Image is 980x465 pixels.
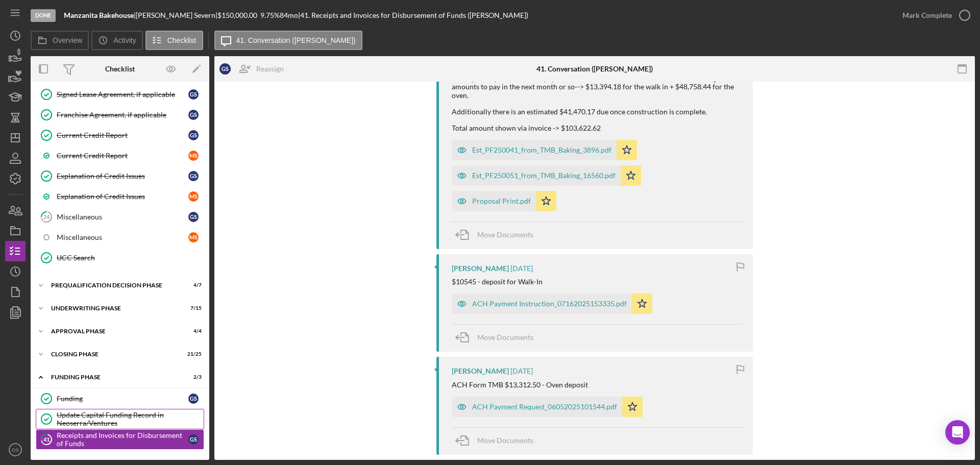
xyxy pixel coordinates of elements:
[188,212,199,222] div: G S
[260,11,280,19] div: 9.75 %
[188,191,199,202] div: M S
[105,65,135,73] div: Checklist
[12,447,18,453] text: DS
[472,146,611,154] div: Est_PF250041_from_TMB_Baking_3896.pdf
[536,65,653,73] div: 41. Conversation ([PERSON_NAME])
[36,145,204,166] a: Current Credit ReportMS
[892,5,975,26] button: Mark Complete
[219,63,231,75] div: G S
[183,305,202,311] div: 7 / 15
[452,325,544,350] button: Move Documents
[510,264,533,273] time: 2025-07-16 23:11
[188,232,199,242] div: M S
[36,84,204,105] a: Signed Lease Agreement, if applicableGS
[57,411,204,427] div: Update Capital Funding Record in Neoserra/Ventures
[43,436,50,443] tspan: 41
[36,105,204,125] a: Franchise Agreement, if applicableGS
[36,125,204,145] a: Current Credit ReportGS
[188,394,199,404] div: G S
[183,351,202,357] div: 21 / 25
[64,11,136,19] div: |
[36,248,204,268] a: UCC Search
[452,428,544,453] button: Move Documents
[43,213,50,220] tspan: 24
[136,11,217,19] div: [PERSON_NAME] Severn |
[188,130,199,140] div: G S
[53,36,82,44] label: Overview
[57,233,188,241] div: Miscellaneous
[477,230,533,239] span: Move Documents
[167,36,197,44] label: Checklist
[57,90,188,99] div: Signed Lease Agreement, if applicable
[188,151,199,161] div: M S
[36,409,204,429] a: Update Capital Funding Record in Neoserra/Ventures
[188,171,199,181] div: G S
[36,429,204,450] a: 41Receipts and Invoices for Disbursement of FundsGS
[57,152,188,160] div: Current Credit Report
[113,36,136,44] label: Activity
[452,367,509,375] div: [PERSON_NAME]
[5,439,26,460] button: DS
[477,436,533,445] span: Move Documents
[57,192,188,201] div: Explanation of Credit Issues
[188,434,199,445] div: G S
[452,264,509,273] div: [PERSON_NAME]
[452,222,544,248] button: Move Documents
[57,131,188,139] div: Current Credit Report
[452,191,556,211] button: Proposal Print.pdf
[51,328,176,334] div: Approval Phase
[51,282,176,288] div: Prequalification Decision Phase
[183,282,202,288] div: 4 / 7
[51,374,176,380] div: Funding Phase
[452,397,643,417] button: ACH Payment Request_06052025101544.pdf
[452,278,543,286] div: $10545 - deposit for Walk-In
[472,172,616,180] div: Est_PF250051_from_TMB_Baking_16560.pdf
[57,395,188,403] div: Funding
[452,165,641,186] button: Est_PF250051_from_TMB_Baking_16560.pdf
[183,374,202,380] div: 2 / 3
[477,333,533,341] span: Move Documents
[36,227,204,248] a: MiscellaneousMS
[36,388,204,409] a: FundingGS
[452,381,588,389] div: ACH Form TMB $13,312.50 - Oven deposit
[945,420,970,445] div: Open Intercom Messenger
[217,11,260,19] div: $150,000.00
[188,110,199,120] div: G S
[510,367,533,375] time: 2025-06-09 17:07
[214,59,294,79] button: GSReassign
[472,197,531,205] div: Proposal Print.pdf
[57,213,188,221] div: Miscellaneous
[57,254,204,262] div: UCC Search
[36,186,204,207] a: Explanation of Credit IssuesMS
[183,328,202,334] div: 4 / 4
[452,293,652,314] button: ACH Payment Instruction_07162025153335.pdf
[452,140,637,160] button: Est_PF250041_from_TMB_Baking_3896.pdf
[51,305,176,311] div: Underwriting Phase
[188,89,199,100] div: G S
[280,11,298,19] div: 84 mo
[472,300,627,308] div: ACH Payment Instruction_07162025153335.pdf
[91,31,142,50] button: Activity
[145,31,203,50] button: Checklist
[902,5,952,26] div: Mark Complete
[31,31,89,50] button: Overview
[298,11,528,19] div: | 41. Receipts and Invoices for Disbursement of Funds ([PERSON_NAME])
[36,207,204,227] a: 24MiscellaneousGS
[57,431,188,448] div: Receipts and Invoices for Disbursement of Funds
[51,351,176,357] div: Closing Phase
[214,31,362,50] button: 41. Conversation ([PERSON_NAME])
[57,111,188,119] div: Franchise Agreement, if applicable
[36,166,204,186] a: Explanation of Credit IssuesGS
[472,403,617,411] div: ACH Payment Request_06052025101544.pdf
[64,11,134,19] b: Manzanita Bakehouse
[236,36,356,44] label: 41. Conversation ([PERSON_NAME])
[31,9,56,22] div: Done
[452,50,743,132] div: Hi [PERSON_NAME]. Attached are the invoices for outstanding equipment and construction costs. I h...
[256,59,284,79] div: Reassign
[57,172,188,180] div: Explanation of Credit Issues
